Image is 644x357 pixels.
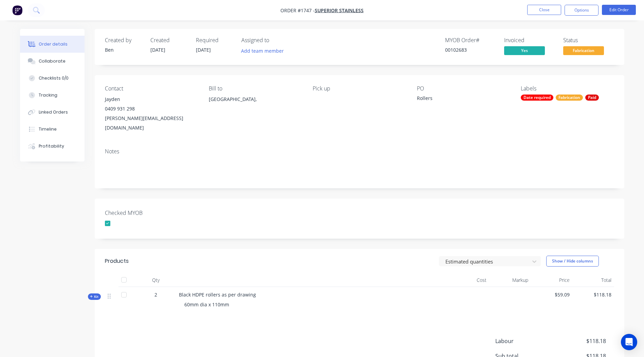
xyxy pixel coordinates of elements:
button: Close [527,5,561,15]
button: Edit Order [602,5,636,15]
button: Fabrication [563,46,604,56]
div: PO [417,85,510,92]
button: Collaborate [20,53,85,70]
button: Linked Orders [20,104,85,121]
div: Collaborate [39,58,66,64]
button: Add team member [237,46,287,55]
div: Paid [585,95,599,101]
div: Price [531,273,573,287]
button: Checklists 0/0 [20,70,85,87]
div: Products [105,257,129,265]
div: 0409 931 298 [105,104,198,114]
div: Rollers [417,95,502,104]
button: Options [565,5,599,16]
span: Kit [90,294,99,299]
div: 00102683 [445,46,496,53]
div: Order details [39,41,68,47]
span: Fabrication [563,46,604,55]
div: Checklists 0/0 [39,75,69,81]
div: [GEOGRAPHIC_DATA], [209,95,302,116]
div: Qty [135,273,176,287]
span: Labour [495,337,556,345]
button: Add team member [241,46,288,55]
span: $118.18 [555,337,606,345]
button: Tracking [20,87,85,104]
span: [DATE] [196,47,211,53]
button: Kit [88,293,101,300]
div: Fabrication [556,95,583,101]
button: Order details [20,36,85,53]
div: Jayden [105,95,198,104]
div: Status [563,37,614,44]
div: [PERSON_NAME][EMAIL_ADDRESS][DOMAIN_NAME] [105,114,198,133]
div: Total [572,273,614,287]
div: Required [196,37,233,44]
button: Profitability [20,138,85,155]
div: Bill to [209,85,302,92]
div: Profitability [39,143,64,149]
div: Markup [489,273,531,287]
span: Black HDPE rollers as per drawing [179,291,256,298]
div: Assigned to [241,37,309,44]
label: Checked MYOB [105,209,190,217]
span: $59.09 [534,291,570,298]
span: [DATE] [150,47,165,53]
span: $118.18 [575,291,611,298]
span: 60mm dia x 110mm [184,301,229,308]
span: Yes [504,46,545,55]
div: Ben [105,46,142,53]
div: Tracking [39,92,57,98]
div: Contact [105,85,198,92]
span: Order #1747 - [280,7,315,14]
div: Labels [521,85,614,92]
div: Linked Orders [39,109,68,115]
div: Date required [521,95,553,101]
span: 2 [154,291,157,298]
div: Created by [105,37,142,44]
div: MYOB Order # [445,37,496,44]
div: Timeline [39,126,57,132]
button: Timeline [20,121,85,138]
img: Factory [12,5,22,15]
div: Cost [448,273,490,287]
button: Show / Hide columns [546,256,599,267]
div: Pick up [313,85,406,92]
div: [GEOGRAPHIC_DATA], [209,95,302,104]
div: Created [150,37,188,44]
div: Jayden0409 931 298[PERSON_NAME][EMAIL_ADDRESS][DOMAIN_NAME] [105,95,198,133]
a: Superior Stainless [315,7,364,14]
div: Invoiced [504,37,555,44]
div: Notes [105,148,614,155]
div: Open Intercom Messenger [621,334,637,350]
